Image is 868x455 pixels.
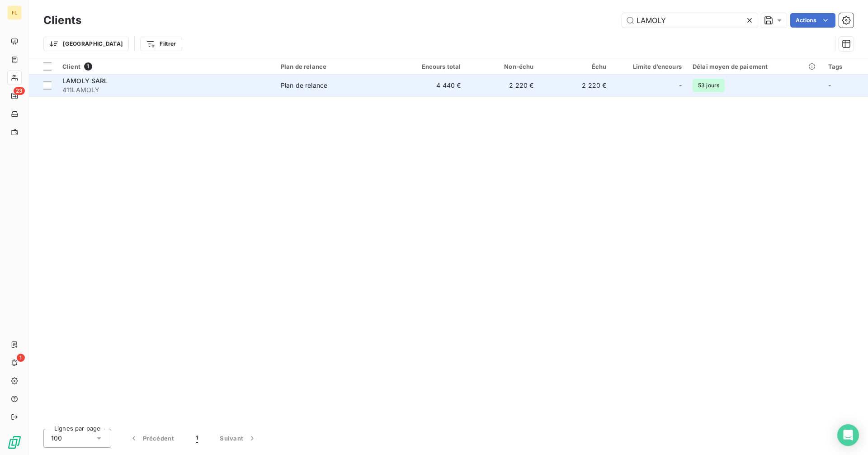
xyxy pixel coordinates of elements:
[693,79,725,92] span: 53 jours
[51,434,62,443] span: 100
[622,13,758,28] input: Rechercher
[693,63,817,70] div: Délai moyen de paiement
[837,424,859,446] div: Open Intercom Messenger
[7,5,22,20] div: FL
[43,12,81,28] h3: Clients
[196,434,198,443] span: 1
[62,85,270,95] span: 411LAMOLY
[185,429,209,448] button: 1
[472,63,533,70] div: Non-échu
[84,62,92,71] span: 1
[281,81,327,90] div: Plan de relance
[394,75,467,96] td: 4 440 €
[544,63,606,70] div: Échu
[62,77,108,85] span: LAMOLY SARL
[790,13,835,28] button: Actions
[62,63,80,70] span: Client
[281,63,388,70] div: Plan de relance
[539,75,612,96] td: 2 220 €
[209,429,268,448] button: Suivant
[617,63,682,70] div: Limite d’encours
[7,435,22,450] img: Logo LeanPay
[828,81,831,89] span: -
[43,37,129,51] button: [GEOGRAPHIC_DATA]
[118,429,185,448] button: Précédent
[466,75,539,96] td: 2 220 €
[14,87,25,95] span: 23
[679,81,682,90] span: -
[828,63,863,70] div: Tags
[17,354,25,362] span: 1
[399,63,461,70] div: Encours total
[140,37,182,51] button: Filtrer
